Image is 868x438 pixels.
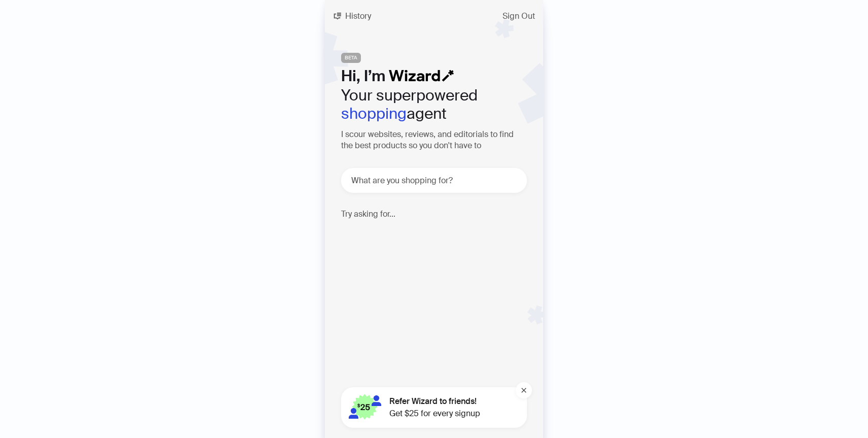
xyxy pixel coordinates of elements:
span: close [521,387,527,393]
span: Sign Out [503,12,535,20]
button: Sign Out [494,8,543,24]
h3: I scour websites, reviews, and editorials to find the best products so you don't have to [341,129,527,152]
button: History [325,8,379,24]
button: Refer Wizard to friends!Get $25 for every signup [341,387,527,428]
h2: Your superpowered agent [341,86,527,123]
em: shopping [341,104,407,123]
span: BETA [341,53,361,63]
span: Hi, I’m [341,66,385,86]
h4: Try asking for... [341,209,527,219]
span: History [345,12,371,20]
span: Refer Wizard to friends! [389,395,480,408]
span: Get $25 for every signup [389,408,480,420]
